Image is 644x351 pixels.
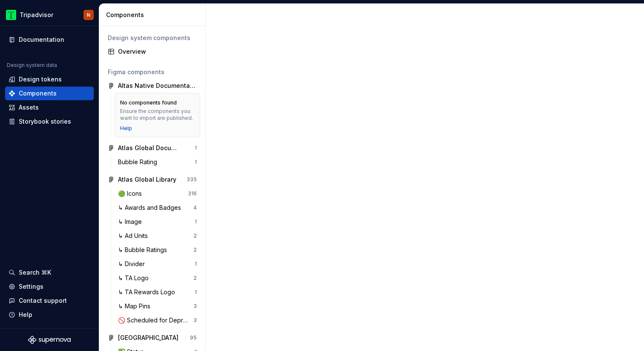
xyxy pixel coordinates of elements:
div: 1 [195,289,197,296]
a: Design tokens [5,73,94,86]
div: Components [106,11,202,19]
a: Components [5,87,94,100]
div: 1 [195,218,197,225]
div: Tripadvisor [20,11,53,19]
div: 316 [188,190,197,197]
div: Settings [19,282,43,291]
div: ↳ TA Logo [118,274,152,282]
a: 🚫 Scheduled for Deprecation3 [115,313,200,327]
a: ↳ Map Pins3 [115,299,200,313]
button: TripadvisorN [2,6,97,24]
div: Design system data [7,62,57,69]
div: Figma components [108,68,197,76]
div: Design tokens [19,75,62,84]
div: ↳ Image [118,218,145,226]
a: Storybook stories [5,115,94,128]
a: [GEOGRAPHIC_DATA]95 [104,331,200,345]
div: 1 [195,261,197,267]
a: ↳ TA Rewards Logo1 [115,285,200,299]
a: Atlas Global Library335 [104,173,200,186]
div: ↳ Map Pins [118,302,154,310]
div: Atlas Global Library [118,175,176,184]
div: Storybook stories [19,117,71,126]
a: Overview [104,45,200,58]
div: 1 [195,145,197,151]
a: ↳ Image1 [115,215,200,229]
div: ↳ TA Rewards Logo [118,288,178,296]
div: 3 [193,303,197,310]
div: 2 [193,275,197,281]
div: Design system components [108,34,197,42]
a: Assets [5,101,94,114]
div: ↳ Awards and Badges [118,203,184,212]
div: Overview [118,47,197,56]
div: Ensure the components you want to import are published. [120,108,195,122]
button: Search ⌘K [5,266,94,279]
div: 🚫 Scheduled for Deprecation [118,316,193,325]
a: Settings [5,280,94,293]
div: No components found [120,99,177,106]
a: Atlas Global Documentation1 [104,141,200,155]
div: Atlas Global Documentation [118,144,181,152]
div: Contact support [19,296,67,305]
a: Bubble Rating1 [115,155,200,169]
div: [GEOGRAPHIC_DATA] [118,334,178,342]
div: Documentation [19,35,64,44]
div: 🟢 Icons [118,189,145,198]
a: ↳ Awards and Badges4 [115,201,200,215]
a: Documentation [5,33,94,46]
a: 🟢 Icons316 [115,187,200,200]
button: Contact support [5,294,94,307]
div: 2 [193,232,197,239]
div: Altas Native Documentation [118,81,197,90]
div: Assets [19,103,39,112]
a: Altas Native Documentation [104,79,200,93]
div: 2 [193,247,197,253]
button: Help [5,308,94,322]
div: 335 [187,176,197,183]
div: Bubble Rating [118,158,161,166]
a: ↳ Bubble Ratings2 [115,243,200,257]
div: ↳ Bubble Ratings [118,246,170,254]
svg: Supernova Logo [28,336,71,344]
div: Components [19,89,57,98]
a: ↳ Divider1 [115,257,200,271]
img: 0ed0e8b8-9446-497d-bad0-376821b19aa5.png [6,10,16,20]
div: N [87,12,90,18]
a: ↳ Ad Units2 [115,229,200,243]
a: Help [120,125,132,132]
div: 3 [193,317,197,324]
div: 1 [195,159,197,165]
a: ↳ TA Logo2 [115,271,200,285]
div: 95 [190,334,197,341]
div: Help [19,310,32,319]
div: ↳ Divider [118,260,148,268]
div: ↳ Ad Units [118,232,151,240]
div: Search ⌘K [19,268,51,277]
div: 4 [193,204,197,211]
